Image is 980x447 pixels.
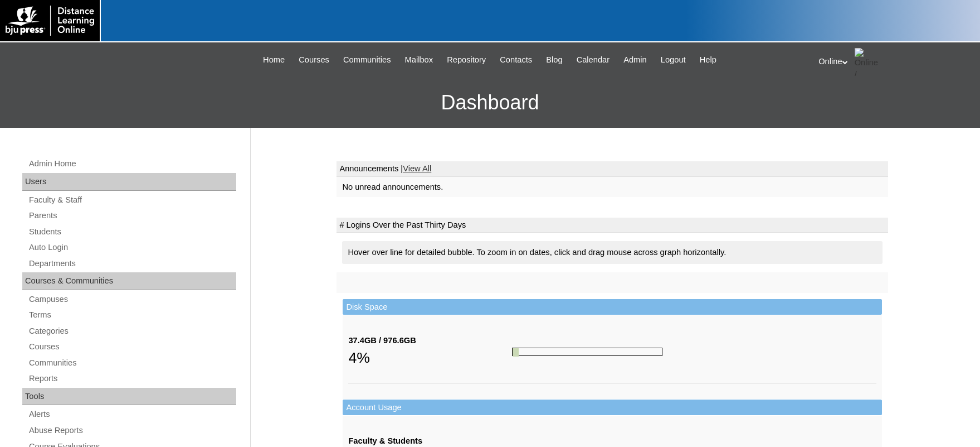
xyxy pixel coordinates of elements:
span: Help [700,54,716,66]
a: Communities [338,54,397,66]
a: Courses [293,54,335,66]
td: Announcements | [337,161,888,177]
a: Departments [28,257,236,271]
td: No unread announcements. [337,177,888,198]
a: Admin [618,54,652,66]
div: Faculty & Students [348,435,512,447]
td: # Logins Over the Past Thirty Days [337,218,888,233]
div: Online [818,48,969,76]
div: 37.4GB / 976.6GB [348,335,512,347]
img: logo-white.png [6,6,94,36]
a: Faculty & Staff [28,193,236,207]
div: Courses & Communities [22,272,236,290]
a: Reports [28,372,236,386]
a: Admin Home [28,157,236,171]
a: Campuses [28,292,236,306]
img: Online / Instructor [855,48,883,76]
td: Account Usage [343,400,882,416]
td: Disk Space [343,299,882,315]
span: Communities [343,54,391,66]
span: Repository [447,54,486,66]
a: Courses [28,340,236,354]
a: Alerts [28,407,236,421]
a: Terms [28,308,236,322]
a: Communities [28,356,236,370]
span: Courses [299,54,329,66]
h3: Dashboard [6,78,974,128]
a: Blog [540,54,568,66]
span: Calendar [577,54,610,66]
span: Admin [623,54,647,66]
a: Categories [28,324,236,338]
a: Logout [655,54,691,66]
span: Home [263,54,285,66]
a: Auto Login [28,241,236,254]
span: Mailbox [405,54,433,66]
a: Repository [441,54,491,66]
div: Hover over line for detailed bubble. To zoom in on dates, click and drag mouse across graph horiz... [342,241,883,264]
a: Parents [28,209,236,223]
a: Home [257,54,290,66]
div: 4% [348,347,512,369]
span: Logout [661,54,686,66]
span: Contacts [500,54,532,66]
span: Blog [546,54,562,66]
a: View All [403,164,431,173]
div: Tools [22,388,236,406]
a: Abuse Reports [28,424,236,438]
a: Students [28,225,236,239]
div: Users [22,173,236,191]
a: Mailbox [399,54,439,66]
a: Calendar [571,54,615,66]
a: Help [694,54,722,66]
a: Contacts [494,54,538,66]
